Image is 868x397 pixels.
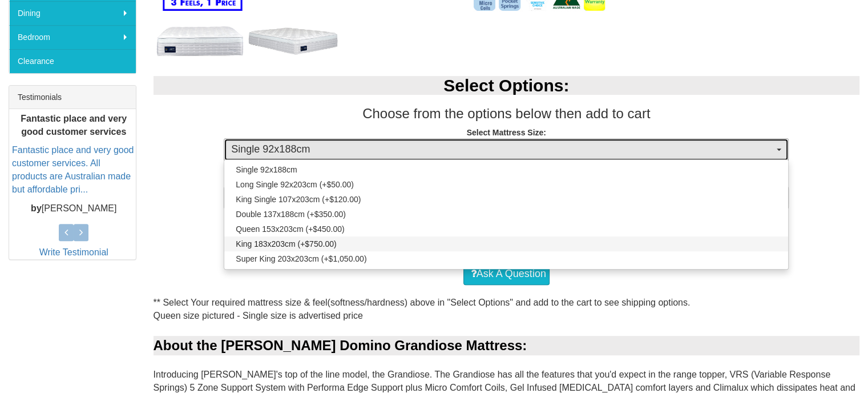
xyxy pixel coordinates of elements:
a: Write Testimonial [39,247,108,257]
span: Double 137x188cm (+$350.00) [236,208,346,220]
span: King Single 107x203cm (+$120.00) [236,194,361,205]
a: Ask A Question [463,263,550,286]
h3: Choose from the options below then add to cart [154,106,860,121]
span: Single 92x188cm [231,142,774,157]
p: [PERSON_NAME] [12,202,136,215]
span: King 183x203cm (+$750.00) [236,238,336,250]
span: Long Single 92x203cm (+$50.00) [236,179,354,190]
strong: Select Mattress Size: [467,128,546,137]
b: by [31,203,42,213]
span: Super King 203x203cm (+$1,050.00) [236,253,366,264]
a: Clearance [9,49,136,73]
a: Bedroom [9,25,136,49]
div: Testimonials [9,86,136,109]
div: About the [PERSON_NAME] Domino Grandiose Mattress: [154,336,860,355]
a: Fantastic place and very good customer services. All products are Australian made but affordable ... [12,145,134,194]
button: Single 92x188cm [224,138,789,161]
span: Queen 153x203cm (+$450.00) [236,223,344,235]
b: Fantastic place and very good customer services [21,114,127,137]
b: Select Options: [443,76,569,95]
span: Single 92x188cm [236,164,297,175]
a: Dining [9,1,136,25]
